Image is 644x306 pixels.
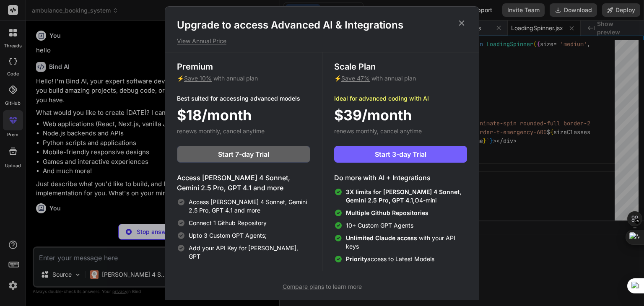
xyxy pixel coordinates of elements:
[283,283,324,290] span: Compare plans
[189,198,310,215] span: Access [PERSON_NAME] 4 Sonnet, Gemini 2.5 Pro, GPT 4.1 and more
[189,244,310,261] span: Add your API Key for [PERSON_NAME], GPT
[346,209,428,216] span: Multiple Github Repositories
[346,188,461,204] span: 3X limits for [PERSON_NAME] 4 Sonnet, Gemini 2.5 Pro, GPT 4.1,
[218,149,269,159] span: Start 7-day Trial
[375,149,426,159] span: Start 3-day Trial
[177,127,265,135] span: renews monthly, cancel anytime
[189,231,267,240] span: Upto 3 Custom GPT Agents;
[346,221,413,230] span: 10+ Custom GPT Agents
[177,61,310,73] h3: Premium
[283,283,362,290] span: to learn more
[346,255,434,263] span: access to Latest Models
[334,173,467,183] h4: Do more with AI + Integrations
[177,94,310,103] p: Best suited for accessing advanced models
[334,74,467,83] p: ⚡ with annual plan
[177,18,467,32] h1: Upgrade to access Advanced AI & Integrations
[334,61,467,73] h3: Scale Plan
[346,234,419,241] span: Unlimited Claude access
[346,255,367,262] span: Priority
[177,74,310,83] p: ⚡ with annual plan
[177,104,252,126] span: $18/month
[177,37,467,45] p: View Annual Price
[346,188,467,205] span: O4-mini
[189,219,267,227] span: Connect 1 Github Repository
[177,146,310,163] button: Start 7-day Trial
[184,75,212,82] span: Save 10%
[346,234,467,251] span: with your API keys
[334,127,422,135] span: renews monthly, cancel anytime
[334,146,467,163] button: Start 3-day Trial
[177,173,310,193] h4: Access [PERSON_NAME] 4 Sonnet, Gemini 2.5 Pro, GPT 4.1 and more
[334,94,467,103] p: Ideal for advanced coding with AI
[334,104,412,126] span: $39/month
[341,75,370,82] span: Save 47%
